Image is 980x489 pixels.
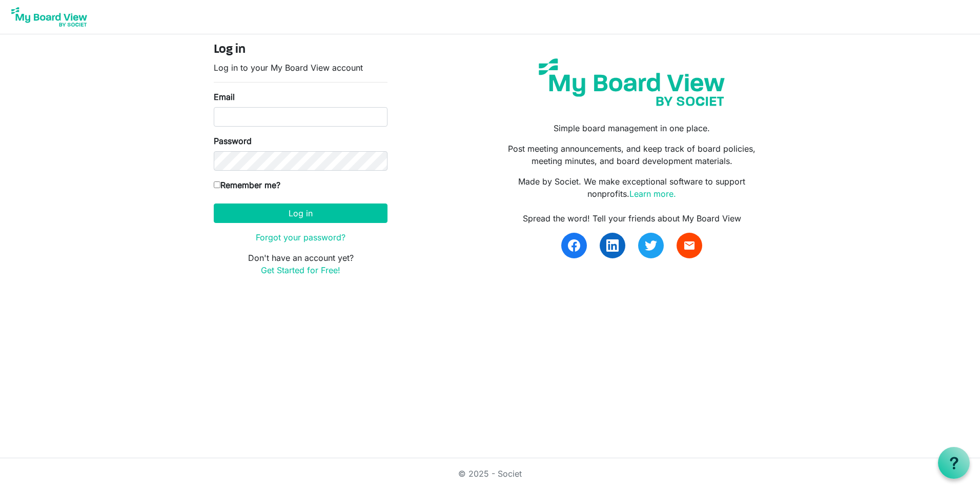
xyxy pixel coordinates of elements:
label: Password [214,135,252,147]
img: facebook.svg [568,239,580,252]
p: Made by Societ. We make exceptional software to support nonprofits. [498,175,766,200]
img: twitter.svg [645,239,657,252]
input: Remember me? [214,181,220,188]
span: email [683,239,696,252]
a: email [677,233,702,258]
a: Get Started for Free! [261,265,340,275]
p: Post meeting announcements, and keep track of board policies, meeting minutes, and board developm... [498,142,766,167]
p: Simple board management in one place. [498,122,766,134]
a: Forgot your password? [256,232,345,242]
label: Remember me? [214,179,280,191]
a: © 2025 - Societ [458,468,522,479]
img: my-board-view-societ.svg [531,51,732,114]
button: Log in [214,203,387,223]
div: Spread the word! Tell your friends about My Board View [498,212,766,225]
p: Don't have an account yet? [214,252,387,276]
img: linkedin.svg [606,239,619,252]
a: Learn more. [629,189,676,199]
h4: Log in [214,43,387,57]
img: My Board View Logo [8,4,90,30]
p: Log in to your My Board View account [214,62,387,74]
label: Email [214,91,235,103]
